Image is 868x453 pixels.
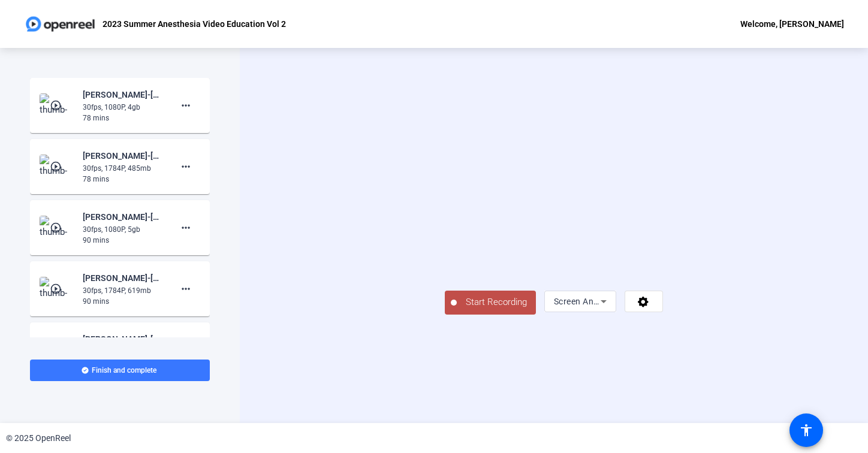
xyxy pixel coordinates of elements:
mat-icon: play_circle_outline [50,161,64,173]
mat-icon: more_horiz [179,282,193,296]
mat-icon: more_horiz [179,159,193,174]
div: 90 mins [83,296,163,307]
div: © 2025 OpenReel [6,432,71,445]
div: 78 mins [83,113,163,123]
p: 2023 Summer Anesthesia Video Education Vol 2 [103,17,286,31]
span: Start Recording [457,295,536,309]
div: 90 mins [83,235,163,246]
div: 30fps, 1784P, 619mb [83,285,163,296]
img: thumb-nail [40,155,75,179]
mat-icon: play_circle_outline [50,99,64,111]
mat-icon: more_horiz [179,221,193,235]
div: [PERSON_NAME]-[PERSON_NAME] Anesthesia Video Education-2023 Summer Anesthesia Video Education Vol... [83,332,163,346]
div: 30fps, 1784P, 485mb [83,163,163,174]
mat-icon: play_circle_outline [50,222,64,234]
img: OpenReel logo [24,12,97,36]
span: Finish and complete [92,366,156,375]
mat-icon: more_horiz [179,98,193,113]
div: [PERSON_NAME]-[PERSON_NAME] Anesthesia Video Education-2023 Summer Anesthesia Video Education Vol... [83,271,163,285]
button: Finish and complete [30,360,210,381]
div: 78 mins [83,174,163,185]
img: thumb-nail [40,277,75,301]
div: Welcome, [PERSON_NAME] [740,17,844,31]
button: Start Recording [445,291,536,315]
div: [PERSON_NAME]-[PERSON_NAME] Anesthesia Video Education-2023 Summer Anesthesia Video Education Vol... [83,87,163,102]
div: 30fps, 1080P, 5gb [83,224,163,235]
img: thumb-nail [40,93,75,117]
mat-icon: play_circle_outline [50,283,64,295]
mat-icon: accessibility [799,423,813,437]
span: Screen And Camera [554,297,632,306]
div: 30fps, 1080P, 4gb [83,102,163,113]
img: thumb-nail [40,216,75,240]
div: [PERSON_NAME]-[PERSON_NAME] Anesthesia Video Education-2023 Summer Anesthesia Video Education Vol... [83,149,163,163]
div: [PERSON_NAME]-[PERSON_NAME] Anesthesia Video Education-2023 Summer Anesthesia Video Education Vol... [83,210,163,224]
